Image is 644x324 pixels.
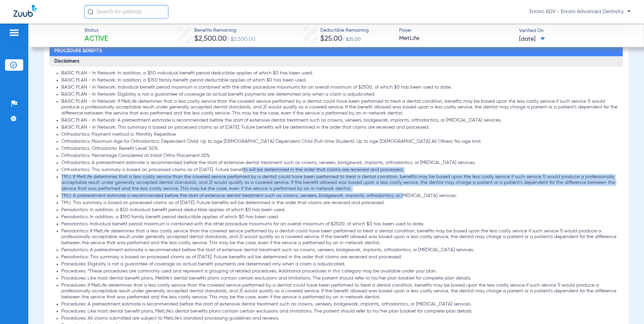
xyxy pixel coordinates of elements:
span: $25.00 [320,35,342,42]
li: Periodontics: If MetLife determines that a less costly service than the covered service performed... [61,228,618,246]
li: Orthodontics: Payment method is: Monthly Repetitive [61,132,618,138]
span: Encino ADV - Encino Advanced Dentistry [529,8,631,15]
li: Procedures: Like most dental benefit plans, MetLife's dental benefits plans contain certain exclu... [61,309,618,315]
li: BASIC PLAN - In Network: Individual benefit period maximum is combined with the other procedure m... [61,85,618,91]
li: BASIC PLAN - In Network: In addition, a $50 individual benefit period deductible applies of which... [61,70,618,76]
span: Benefits Remaining [194,27,255,34]
li: Periodontics: A pretreatment estimate is recommended before the start of extensive dental treatme... [61,247,618,253]
span: Deductible Remaining [320,27,369,34]
li: BASIC PLAN - In Network: In addition, a $150 family benefit period deductible applies of which $0... [61,77,618,84]
iframe: Chat Widget [610,292,644,324]
li: TMJ: This summary is based on processed claims as of [DATE]. Future benefits will be determined i... [61,200,618,206]
li: Orthodontics: Maximum Age for Orthodontics: Dependent Child: Up to age [DEMOGRAPHIC_DATA] Depende... [61,139,618,145]
li: Procedures: *These procedures are commonly used and represent a grouping of related procedures. A... [61,268,618,274]
span: / $2,500.00 [227,37,255,42]
img: Zuub Logo [13,5,37,17]
span: MetLife [399,34,513,43]
img: Search Icon [88,9,94,15]
li: Procedures: Like most dental benefit plans, Metlife's dental benefits plans contain certain exclu... [61,276,618,282]
li: Procedures: All claims submitted are subject to MetLife's standard processing guidelines and revi... [61,316,618,322]
input: Search for patients [84,5,168,19]
li: Procedures: If MetLife determines that a less costly service than the covered service performed b... [61,283,618,300]
li: BASIC PLAN - In Network: A pretreatment estimate is recommended before the start of extensive den... [61,118,618,124]
li: Periodontics: Individual benefit period maximum is combined with the other procedure maximums for... [61,221,618,227]
li: TMJ: If MetLife determines that a less costly service than the covered service performed by a den... [61,174,618,192]
li: Periodontics: This summary is based on processed claims as of [DATE]. Future benefits will be det... [61,254,618,260]
li: Procedures: A pretreatment estimate is recommended before the start of extensive dental treatment... [61,301,618,307]
span: [DATE] [519,35,545,43]
h3: Disclaimers [50,56,623,67]
li: Periodontics: In addition, a $50 individual benefit period deductible applies of which $0 has bee... [61,207,618,213]
li: Orthodontics: Percentage Considered at Initial Ortho Placement 20% [61,153,618,159]
span: Active [85,34,108,44]
span: Status [85,27,108,34]
li: TMJ: A pretreatment estimate is recommended before the start of extensive dental treatment such a... [61,193,618,199]
span: Verified On [519,27,633,34]
li: BASIC PLAN - In Network: If MetLife determines that a less costly service than the covered servic... [61,99,618,117]
span: $2,500.00 [194,35,227,42]
li: BASIC PLAN - In Network: This summary is based on processed claims as of [DATE]. Future benefits ... [61,125,618,131]
span: / $25.00 [342,37,361,42]
li: Periodontics: In addition, a $150 family benefit period deductible applies of which $0 has been u... [61,214,618,220]
span: Payer [399,27,513,34]
li: Orthodontics: A pretreatment estimate is recommended before the start of extensive dental treatme... [61,160,618,166]
li: Orthodontics: Orthodontic Benefit Level: 50% [61,146,618,152]
img: hamburger-icon [9,29,20,37]
h2: Procedure Benefits [50,45,623,56]
li: BASIC PLAN - In Network: Eligibility is not a guarantee of coverage as actual benefit payments ar... [61,92,618,98]
li: Procedures: Eligibility is not a guarantee of coverage as actual benefit payments are determined ... [61,261,618,267]
li: Orthodontics: This summary is based on processed claims as of [DATE]. Future benefits will be det... [61,167,618,173]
